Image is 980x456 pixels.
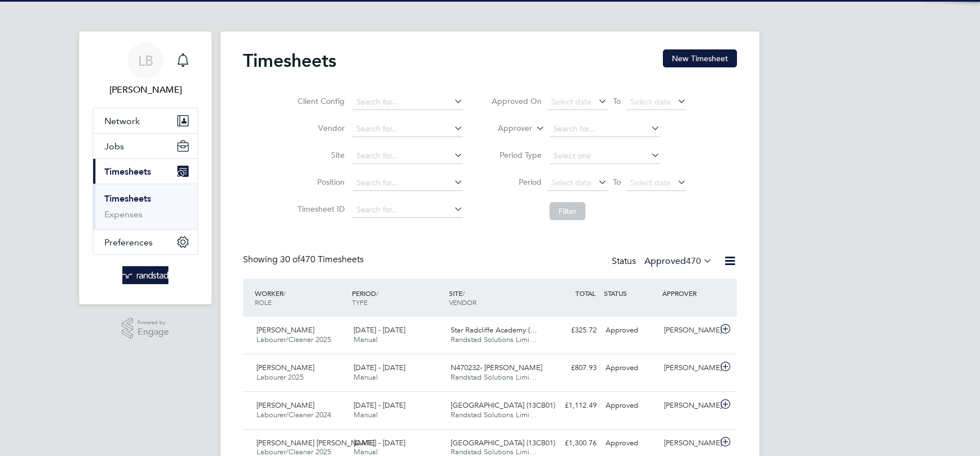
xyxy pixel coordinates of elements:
[93,230,198,254] button: Preferences
[543,434,601,453] div: £1,300.76
[257,372,304,382] span: Labourer 2025
[482,123,532,134] label: Approver
[257,325,314,335] span: [PERSON_NAME]
[79,31,212,304] nav: Main navigation
[104,116,140,126] span: Network
[294,177,345,187] label: Position
[543,321,601,340] div: £325.72
[93,159,198,184] button: Timesheets
[601,359,660,377] div: Approved
[122,266,169,284] img: randstad-logo-retina.png
[138,327,169,337] span: Engage
[451,438,555,448] span: [GEOGRAPHIC_DATA] (13CB01)
[294,150,345,160] label: Site
[551,97,592,107] span: Select date
[283,289,286,298] span: /
[451,372,537,382] span: Randstad Solutions Limi…
[354,438,405,448] span: [DATE] - [DATE]
[549,121,660,137] input: Search for...
[294,96,345,106] label: Client Config
[549,202,585,220] button: Filter
[280,254,300,265] span: 30 of
[491,150,542,160] label: Period Type
[601,396,660,415] div: Approved
[294,204,345,214] label: Timesheet ID
[451,363,542,372] span: N470232- [PERSON_NAME]
[551,177,592,188] span: Select date
[660,283,718,303] div: APPROVER
[449,298,477,307] span: VENDOR
[451,325,537,335] span: Star Radcliffe Academy (…
[294,123,345,133] label: Vendor
[543,396,601,415] div: £1,112.49
[543,359,601,377] div: £807.93
[610,175,624,189] span: To
[257,335,331,344] span: Labourer/Cleaner 2025
[660,321,718,340] div: [PERSON_NAME]
[630,177,671,188] span: Select date
[104,193,151,204] a: Timesheets
[354,325,405,335] span: [DATE] - [DATE]
[660,434,718,453] div: [PERSON_NAME]
[257,438,374,448] span: [PERSON_NAME] [PERSON_NAME]
[491,96,542,106] label: Approved On
[352,121,463,137] input: Search for...
[104,209,143,220] a: Expenses
[601,321,660,340] div: Approved
[257,410,331,419] span: Labourer/Cleaner 2024
[349,283,446,312] div: PERIOD
[122,318,170,339] a: Powered byEngage
[93,108,198,133] button: Network
[93,134,198,158] button: Jobs
[644,256,712,267] label: Approved
[104,141,124,152] span: Jobs
[352,175,463,191] input: Search for...
[660,396,718,415] div: [PERSON_NAME]
[601,283,660,303] div: STATUS
[451,400,555,410] span: [GEOGRAPHIC_DATA] (13CB01)
[243,49,336,72] h2: Timesheets
[354,400,405,410] span: [DATE] - [DATE]
[257,363,314,372] span: [PERSON_NAME]
[354,410,378,419] span: Manual
[354,372,378,382] span: Manual
[255,298,272,307] span: ROLE
[93,184,198,229] div: Timesheets
[243,254,366,266] div: Showing
[352,94,463,110] input: Search for...
[686,256,701,267] span: 470
[104,237,153,248] span: Preferences
[354,335,378,344] span: Manual
[660,359,718,377] div: [PERSON_NAME]
[93,83,198,97] span: Louis Barnfield
[462,289,465,298] span: /
[610,94,624,108] span: To
[451,335,537,344] span: Randstad Solutions Limi…
[257,400,314,410] span: [PERSON_NAME]
[376,289,378,298] span: /
[138,53,153,68] span: LB
[104,166,151,177] span: Timesheets
[93,43,198,97] a: LB[PERSON_NAME]
[630,97,671,107] span: Select date
[252,283,349,312] div: WORKER
[446,283,543,312] div: SITE
[138,318,169,327] span: Powered by
[93,266,198,284] a: Go to home page
[601,434,660,453] div: Approved
[612,254,715,270] div: Status
[354,363,405,372] span: [DATE] - [DATE]
[352,148,463,164] input: Search for...
[663,49,737,67] button: New Timesheet
[352,298,368,307] span: TYPE
[280,254,364,265] span: 470 Timesheets
[352,202,463,218] input: Search for...
[549,148,660,164] input: Select one
[575,289,596,298] span: TOTAL
[451,410,537,419] span: Randstad Solutions Limi…
[491,177,542,187] label: Period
